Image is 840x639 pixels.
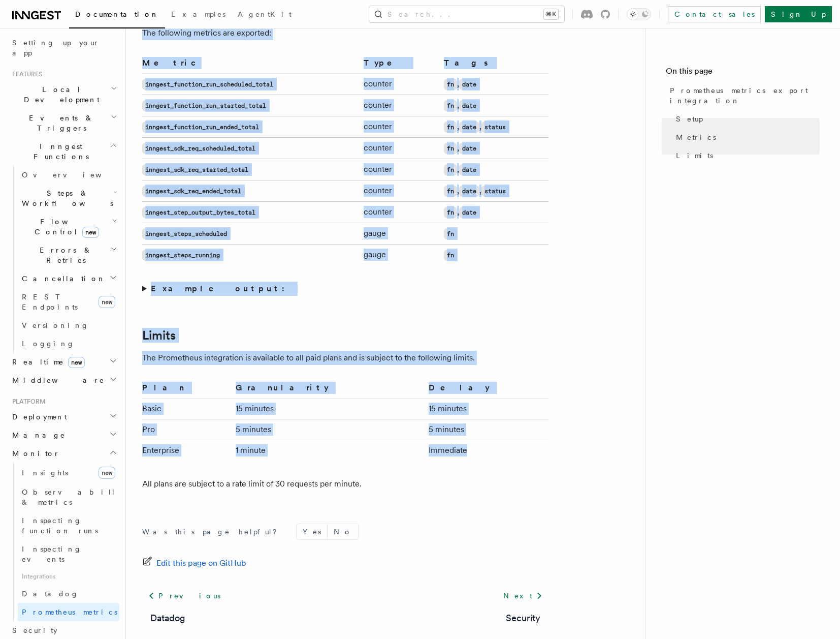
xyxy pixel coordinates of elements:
[459,207,479,218] code: date
[444,250,457,261] code: fn
[672,128,820,146] a: Metrics
[8,109,119,137] button: Events & Triggers
[444,207,457,218] code: fn
[18,273,106,284] span: Cancellation
[18,241,119,269] button: Errors & Retries
[672,146,820,165] a: Limits
[22,171,126,179] span: Overview
[672,110,820,128] a: Setup
[142,143,259,154] code: inngest_sdk_req_scheduled_total
[142,56,360,74] th: Metric
[459,143,479,154] code: date
[18,603,119,621] a: Prometheus metrics
[440,180,548,202] td: , ,
[8,430,66,440] span: Manage
[238,10,292,18] span: AgentKit
[8,375,105,385] span: Middleware
[99,296,115,308] span: new
[22,293,78,311] span: REST Endpoints
[22,590,79,598] span: Datadog
[18,585,119,603] a: Datadog
[18,316,119,334] a: Versioning
[18,288,119,316] a: REST Endpointsnew
[627,8,651,20] button: Toggle dark mode
[459,100,479,111] code: date
[68,357,85,368] span: new
[8,141,110,162] span: Inngest Functions
[142,440,232,461] td: Enterprise
[8,353,119,371] button: Realtimenew
[142,477,548,491] p: All plans are subject to a rate limit of 30 requests per minute.
[440,74,548,95] td: ,
[18,568,119,585] span: Integrations
[22,608,117,616] span: Prometheus metrics
[360,202,439,223] td: counter
[506,611,540,625] a: Security
[142,399,232,419] td: Basic
[151,284,290,293] strong: Example output:
[8,84,111,105] span: Local Development
[425,381,548,399] th: Delay
[440,116,548,138] td: , ,
[8,412,67,422] span: Deployment
[8,34,119,62] a: Setting up your app
[668,6,761,22] a: Contact sales
[440,138,548,159] td: ,
[232,440,425,461] td: 1 minute
[8,398,46,406] span: Platform
[544,9,558,19] kbd: ⌘K
[444,121,457,133] code: fn
[99,467,115,479] span: new
[360,245,439,266] td: gauge
[765,6,832,22] a: Sign Up
[8,357,85,367] span: Realtime
[444,100,457,111] code: fn
[481,121,509,133] code: status
[165,3,232,27] a: Examples
[459,164,479,175] code: date
[232,381,425,399] th: Granularity
[444,79,457,90] code: fn
[481,186,509,197] code: status
[440,56,548,74] th: Tags
[18,334,119,353] a: Logging
[142,186,244,197] code: inngest_sdk_req_ended_total
[142,121,262,133] code: inngest_function_run_ended_total
[232,419,425,440] td: 5 minutes
[360,74,439,95] td: counter
[360,159,439,180] td: counter
[18,166,119,184] a: Overview
[232,399,425,419] td: 15 minutes
[369,6,564,22] button: Search...⌘K
[297,524,327,539] button: Yes
[459,79,479,90] code: date
[670,85,820,106] span: Prometheus metrics export integration
[142,26,548,40] p: The following metrics are exported:
[82,227,99,238] span: new
[142,587,226,605] a: Previous
[22,321,89,329] span: Versioning
[142,381,232,399] th: Plan
[18,245,110,265] span: Errors & Retries
[22,469,68,477] span: Insights
[425,419,548,440] td: 5 minutes
[444,164,457,175] code: fn
[444,143,457,154] code: fn
[459,186,479,197] code: date
[425,440,548,461] td: Immediate
[666,65,820,81] h4: On this page
[18,188,113,208] span: Steps & Workflows
[142,351,548,365] p: The Prometheus integration is available to all paid plans and is subject to the following limits.
[8,444,119,463] button: Monitor
[328,524,358,539] button: No
[8,80,119,109] button: Local Development
[8,408,119,426] button: Deployment
[8,426,119,444] button: Manage
[666,81,820,110] a: Prometheus metrics export integration
[22,516,98,535] span: Inspecting function runs
[22,545,82,563] span: Inspecting events
[22,488,126,506] span: Observability & metrics
[444,186,457,197] code: fn
[360,138,439,159] td: counter
[142,282,548,296] summary: Example output:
